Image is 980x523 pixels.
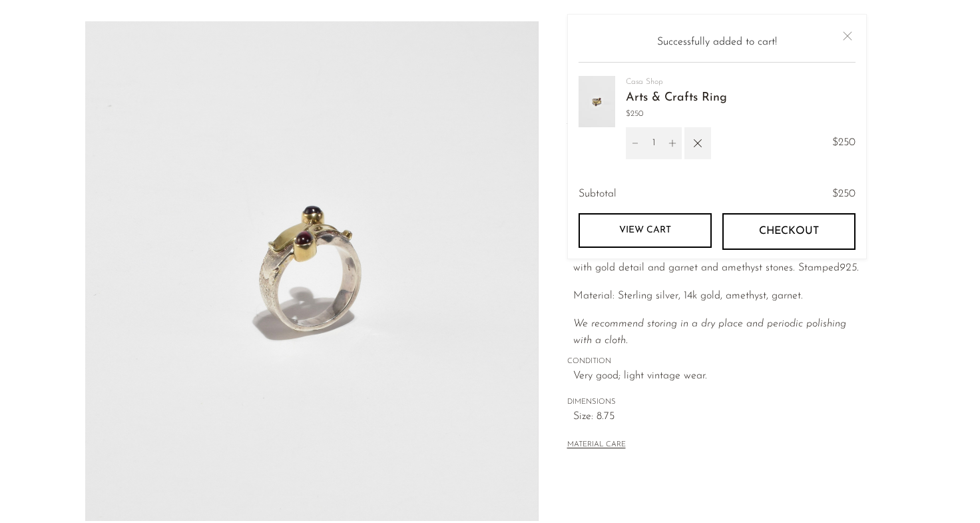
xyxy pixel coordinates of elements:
span: Size: 8.75 [573,408,867,426]
span: CONDITION [567,356,867,368]
span: Very good; light vintage wear. [573,368,867,385]
input: Quantity [644,127,663,159]
span: $250 [626,108,727,121]
p: Rare, vintage handmade sterling ring in the arts and crafts style with gold detail and garnet and... [573,243,867,277]
img: Arts & Crafts Ring [579,76,615,127]
p: Material: Sterling silver, 14k gold, amethyst, garnet. [573,288,867,305]
button: MATERIAL CARE [567,440,626,450]
button: Checkout [722,213,856,249]
a: Casa Shop [626,78,663,86]
span: Successfully added to cart! [657,37,777,47]
button: Decrement [626,127,644,159]
span: Checkout [759,225,819,238]
button: Close [840,28,856,44]
a: Arts & Crafts Ring [626,92,727,104]
span: DIMENSIONS [567,396,867,408]
span: Subtotal [579,186,616,203]
button: Increment [663,127,682,159]
span: $250 [832,135,856,152]
i: We recommend storing in a dry place and periodic polishing with a cloth. [573,318,846,346]
span: $250 [832,189,856,199]
em: 925. [840,262,859,273]
a: View cart [579,213,712,248]
img: Arts & Crafts Ring [85,21,539,521]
